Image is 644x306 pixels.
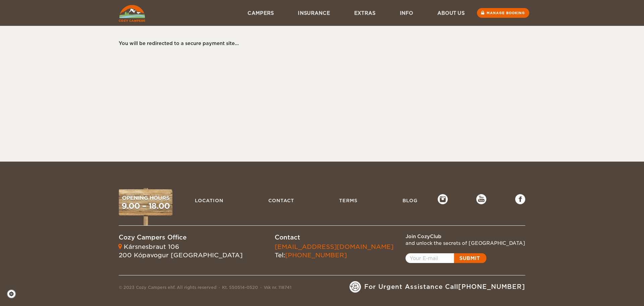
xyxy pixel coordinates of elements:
[406,240,525,247] div: and unlock the secrets of [GEOGRAPHIC_DATA]
[406,233,525,240] div: Join CozyClub
[458,283,525,290] a: [PHONE_NUMBER]
[336,194,361,207] a: Terms
[285,252,347,259] a: [PHONE_NUMBER]
[406,253,486,263] a: Open popup
[119,243,243,260] div: Kársnesbraut 106 200 Kópavogur [GEOGRAPHIC_DATA]
[265,194,298,207] a: Contact
[119,233,243,242] div: Cozy Campers Office
[119,285,291,293] div: © 2023 Cozy Campers ehf. All rights reserved Kt. 550514-0520 Vsk nr. 118741
[119,40,519,47] div: You will be redirected to a secure payment site...
[275,233,393,242] div: Contact
[7,289,20,299] a: Cookie settings
[477,8,529,18] a: Manage booking
[399,194,421,207] a: Blog
[364,282,525,291] span: For Urgent Assistance Call
[275,243,393,250] a: [EMAIL_ADDRESS][DOMAIN_NAME]
[119,5,145,22] img: Cozy Campers
[275,243,393,260] div: Tel:
[192,194,227,207] a: Location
